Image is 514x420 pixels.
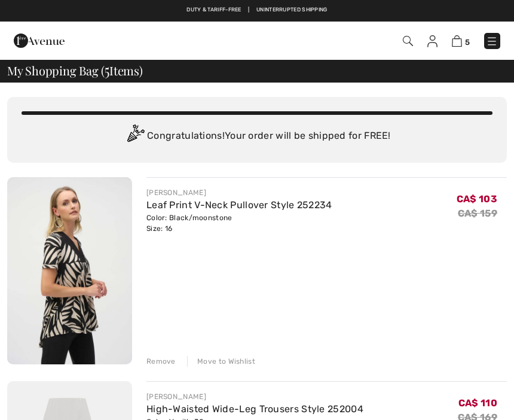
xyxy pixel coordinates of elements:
[146,199,332,211] a: Leaf Print V-Neck Pullover Style 252234
[452,34,470,48] a: 5
[14,29,65,53] img: 1ère Avenue
[146,187,332,198] div: [PERSON_NAME]
[458,397,497,409] span: CA$ 110
[458,208,497,219] s: CA$ 159
[14,34,65,45] a: 1ère Avenue
[105,62,109,77] span: 5
[7,177,132,364] img: Leaf Print V-Neck Pullover Style 252234
[465,38,470,47] span: 5
[146,391,363,402] div: [PERSON_NAME]
[22,124,492,148] div: Congratulations! Your order will be shipped for FREE!
[457,193,497,205] span: CA$ 103
[123,124,147,148] img: Congratulation2.svg
[452,35,462,47] img: Shopping Bag
[187,356,255,367] div: Move to Wishlist
[486,35,498,47] img: Menu
[146,403,363,415] a: High-Waisted Wide-Leg Trousers Style 252004
[7,65,143,77] span: My Shopping Bag ( Items)
[403,36,413,46] img: Search
[427,35,437,47] img: My Info
[146,356,176,367] div: Remove
[146,212,332,234] div: Color: Black/moonstone Size: 16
